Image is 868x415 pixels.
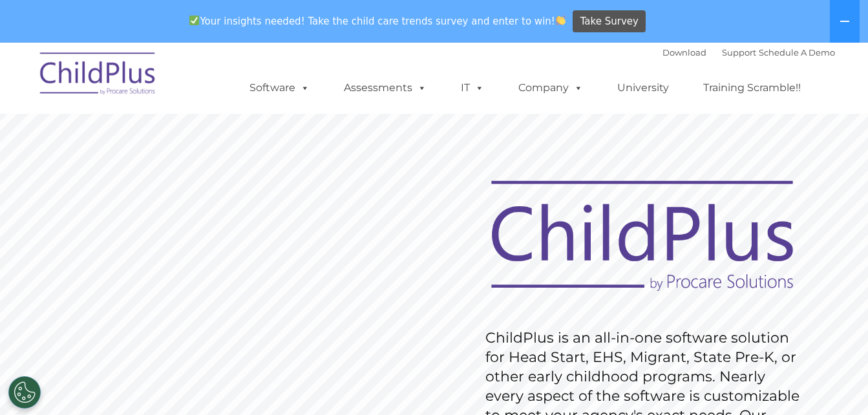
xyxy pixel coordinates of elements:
[604,75,682,101] a: University
[34,43,163,108] img: ChildPlus by Procare Solutions
[237,75,323,101] a: Software
[573,10,646,33] a: Take Survey
[690,75,814,101] a: Training Scramble!!
[662,47,835,58] font: |
[448,75,497,101] a: IT
[8,376,41,409] button: Cookies Settings
[184,8,571,34] span: Your insights needed! Take the child care trends survey and enter to win!
[556,16,566,25] img: 👏
[580,10,639,33] span: Take Survey
[189,16,199,25] img: ✅
[331,75,439,101] a: Assessments
[722,47,756,58] a: Support
[505,75,596,101] a: Company
[662,47,706,58] a: Download
[759,47,835,58] a: Schedule A Demo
